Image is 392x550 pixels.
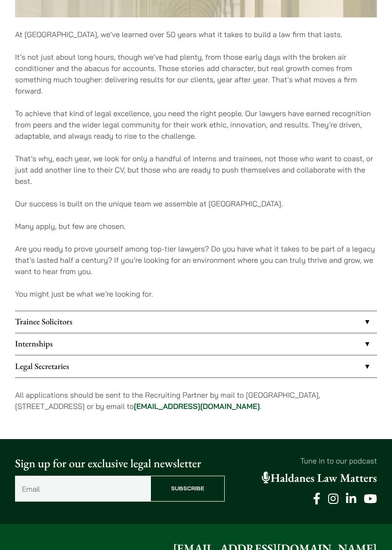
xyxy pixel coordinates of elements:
[15,333,377,355] a: Internships
[15,389,377,412] p: All applications should be sent to the Recruiting Partner by mail to [GEOGRAPHIC_DATA], [STREET_A...
[15,198,377,209] p: Our success is built on the unique team we assemble at [GEOGRAPHIC_DATA].
[15,153,377,187] p: That’s why, each year, we look for only a handful of interns and trainees, not those who want to ...
[15,220,377,232] p: Many apply, but few are chosen.
[15,51,377,96] p: It’s not just about long hours, though we’ve had plenty, from those early days with the broken ai...
[15,29,377,40] p: At [GEOGRAPHIC_DATA], we’ve learned over 50 years what it takes to build a law firm that lasts.
[150,476,225,501] input: Subscribe
[262,471,377,486] a: Haldanes Law Matters
[15,288,377,299] p: You might just be what we’re looking for.
[238,455,377,466] p: Tune in to our podcast
[15,243,377,277] p: Are you ready to prove yourself among top-tier lawyers? Do you have what it takes to be part of a...
[15,355,377,377] a: Legal Secretaries
[15,311,377,333] a: Trainee Solicitors
[15,476,150,501] input: Email
[134,401,260,411] a: [EMAIL_ADDRESS][DOMAIN_NAME]
[15,455,225,472] p: Sign up for our exclusive legal newsletter
[15,108,377,141] p: To achieve that kind of legal excellence, you need the right people. Our lawyers have earned reco...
